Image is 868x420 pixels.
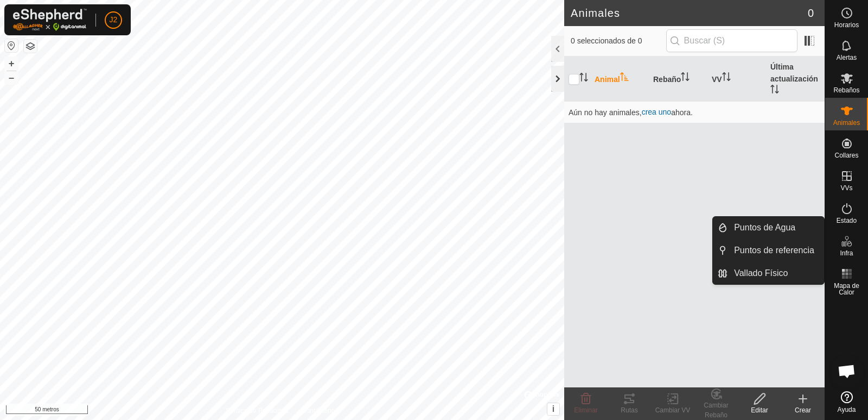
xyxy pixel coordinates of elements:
font: Alertas [837,54,857,61]
font: VV [712,75,722,84]
font: Cambiar VV [655,406,691,414]
font: crea uno [642,108,671,116]
font: Infra [840,249,853,257]
a: Política de Privacidad [226,406,289,416]
font: J2 [110,15,118,24]
a: Vallado Físico [727,262,824,284]
font: Eliminar [574,406,597,414]
button: + [5,57,18,70]
a: Puntos de referencia [727,240,824,261]
a: Contáctenos [302,406,338,416]
li: Puntos de Agua [713,217,824,239]
p-sorticon: Activar para ordenar [579,74,588,83]
p-sorticon: Activar para ordenar [722,74,731,83]
font: VVs [840,184,852,192]
font: Política de Privacidad [226,407,289,415]
input: Buscar (S) [666,29,797,52]
img: Logotipo de Gallagher [13,9,87,31]
a: Puntos de Agua [727,217,824,239]
li: Vallado Físico [713,262,824,284]
button: i [547,403,559,415]
font: Ayuda [838,406,856,413]
font: Rebaño [653,75,681,84]
font: Collares [834,152,858,159]
font: Editar [751,406,768,414]
button: – [5,71,18,84]
font: Contáctenos [302,407,338,415]
font: Estado [837,217,857,224]
font: i [552,404,554,413]
font: Horarios [834,21,859,29]
div: Chat abierto [831,355,863,387]
font: Rebaños [833,86,859,94]
font: Puntos de Agua [734,223,795,232]
font: ahora. [671,108,693,117]
font: Vallado Físico [734,268,788,278]
font: Animales [571,7,620,19]
font: Animales [833,119,860,127]
font: 0 [808,7,814,19]
font: Última actualización [770,62,818,83]
font: Crear [795,406,811,414]
font: Mapa de Calor [834,282,859,296]
font: Puntos de referencia [734,246,814,255]
font: + [9,58,15,69]
p-sorticon: Activar para ordenar [770,86,779,95]
font: Rutas [621,406,637,414]
font: Cambiar Rebaño [704,402,728,419]
font: Aún no hay animales, [569,108,642,117]
p-sorticon: Activar para ordenar [681,74,690,83]
a: Ayuda [825,387,868,417]
button: Restablecer Mapa [5,39,18,52]
li: Puntos de referencia [713,240,824,261]
font: 0 seleccionados de 0 [571,36,642,45]
font: – [9,72,14,83]
font: Animal [595,75,620,84]
button: Capas del Mapa [24,40,37,53]
p-sorticon: Activar para ordenar [620,74,629,83]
